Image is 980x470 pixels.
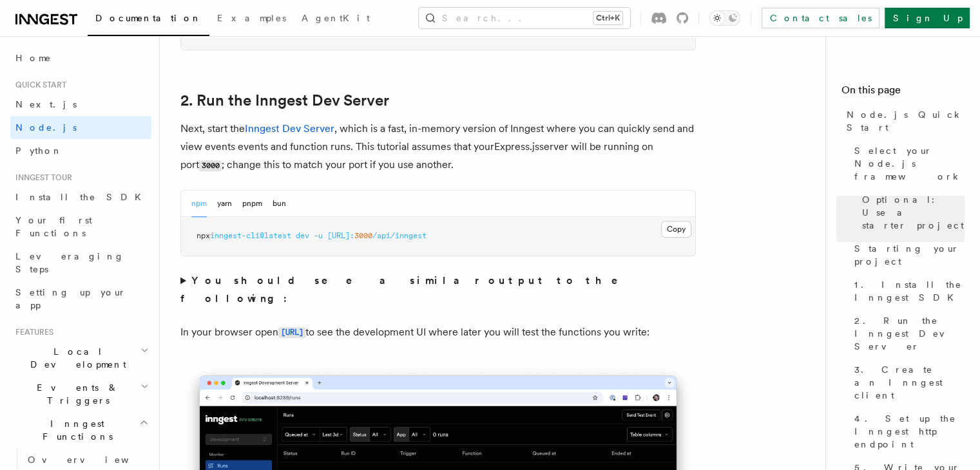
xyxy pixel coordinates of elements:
[10,281,151,317] a: Setting up your app
[180,323,696,342] p: In your browser open to see the development UI where later you will test the functions you write:
[849,407,965,456] a: 4. Set up the Inngest http endpoint
[593,12,622,24] kbd: Ctrl+K
[857,188,965,237] a: Optional: Use a starter project
[191,191,207,217] button: npm
[245,122,334,135] a: Inngest Dev Server
[15,146,62,156] span: Python
[841,82,965,103] h4: On this page
[10,80,66,90] span: Quick start
[15,192,149,202] span: Install the SDK
[854,242,965,268] span: Starting your project
[849,358,965,407] a: 3. Create an Inngest client
[10,412,151,448] button: Inngest Functions
[278,326,305,338] a: [URL]
[10,173,72,183] span: Inngest tour
[217,13,286,23] span: Examples
[15,52,52,64] span: Home
[762,8,879,28] a: Contact sales
[661,221,691,238] button: Copy
[10,340,151,376] button: Local Development
[849,237,965,273] a: Starting your project
[10,46,151,70] a: Home
[10,245,151,281] a: Leveraging Steps
[847,108,965,134] span: Node.js Quick Start
[95,13,202,23] span: Documentation
[242,191,262,217] button: pnpm
[327,231,354,240] span: [URL]:
[849,309,965,358] a: 2. Run the Inngest Dev Server
[354,231,372,240] span: 3000
[15,122,77,133] span: Node.js
[10,345,140,371] span: Local Development
[180,120,696,174] p: Next, start the , which is a fast, in-memory version of Inngest where you can quickly send and vi...
[885,8,970,28] a: Sign Up
[209,4,294,35] a: Examples
[841,103,965,139] a: Node.js Quick Start
[854,314,965,353] span: 2. Run the Inngest Dev Server
[10,139,151,162] a: Python
[849,139,965,188] a: Select your Node.js framework
[197,231,210,240] span: npx
[302,13,370,23] span: AgentKit
[372,231,427,240] span: /api/inngest
[709,10,740,26] button: Toggle dark mode
[180,272,696,308] summary: You should see a similar output to the following:
[419,8,630,28] button: Search...Ctrl+K
[10,327,53,337] span: Features
[849,273,965,309] a: 1. Install the Inngest SDK
[10,209,151,245] a: Your first Functions
[854,278,965,304] span: 1. Install the Inngest SDK
[15,215,92,238] span: Your first Functions
[10,185,151,209] a: Install the SDK
[10,93,151,116] a: Next.js
[862,193,965,232] span: Optional: Use a starter project
[10,417,139,443] span: Inngest Functions
[180,91,389,109] a: 2. Run the Inngest Dev Server
[854,144,965,183] span: Select your Node.js framework
[273,191,286,217] button: bun
[854,412,965,451] span: 4. Set up the Inngest http endpoint
[10,376,151,412] button: Events & Triggers
[15,287,126,310] span: Setting up your app
[180,274,636,305] strong: You should see a similar output to the following:
[88,4,209,36] a: Documentation
[278,327,305,338] code: [URL]
[15,99,77,109] span: Next.js
[294,4,378,35] a: AgentKit
[10,381,140,407] span: Events & Triggers
[199,160,222,171] code: 3000
[210,231,291,240] span: inngest-cli@latest
[10,116,151,139] a: Node.js
[217,191,232,217] button: yarn
[15,251,124,274] span: Leveraging Steps
[296,231,309,240] span: dev
[314,231,323,240] span: -u
[28,455,160,465] span: Overview
[854,363,965,402] span: 3. Create an Inngest client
